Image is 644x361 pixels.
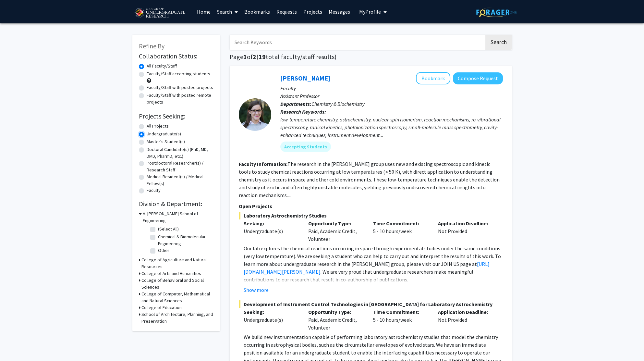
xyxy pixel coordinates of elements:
h3: College of Computer, Mathematical and Natural Sciences [141,291,213,304]
p: Seeking: [244,219,299,227]
a: Projects [300,0,325,23]
a: Messages [325,0,353,23]
p: Application Deadline: [438,308,493,316]
label: (Select All) [158,226,179,232]
span: Laboratory Astrochemistry Studies [239,212,503,219]
label: Faculty/Staff with posted remote projects [147,92,213,106]
label: Undergraduate(s) [147,131,181,137]
p: Application Deadline: [438,219,493,227]
a: Search [214,0,241,23]
div: 5 - 10 hours/week [368,308,433,331]
p: Faculty [280,84,503,92]
label: Master's Student(s) [147,138,185,145]
div: 5 - 10 hours/week [368,219,433,243]
mat-chip: Accepting Students [280,142,331,152]
label: Faculty/Staff accepting students [147,70,210,77]
div: Paid, Academic Credit, Volunteer [303,219,368,243]
label: All Faculty/Staff [147,63,177,69]
h3: College of Arts and Humanities [141,270,201,277]
label: Chemical & Biomolecular Engineering [158,233,212,247]
p: Assistant Professor [280,92,503,100]
button: Show more [244,286,269,294]
input: Search Keywords [230,35,484,50]
p: Opportunity Type: [308,219,363,227]
h3: School of Architecture, Planning, and Preservation [141,311,213,325]
span: 1 [243,53,247,61]
div: Not Provided [433,219,498,243]
label: Postdoctoral Researcher(s) / Research Staff [147,160,213,173]
a: Requests [273,0,300,23]
p: Seeking: [244,308,299,316]
h3: College of Agriculture and Natural Resources [141,256,213,270]
h3: College of Behavioral and Social Sciences [141,277,213,291]
h3: A. [PERSON_NAME] School of Engineering [143,210,213,224]
div: low-temperature chemistry, astrochemistry, nuclear-spin isomerism, reaction mechanisms, ro-vibrat... [280,116,503,139]
span: Development of Instrument Control Technologies in [GEOGRAPHIC_DATA] for Laboratory Astrochemistry [239,300,503,308]
label: Other [158,247,169,254]
label: Doctoral Candidate(s) (PhD, MD, DMD, PharmD, etc.) [147,146,213,160]
p: Opportunity Type: [308,308,363,316]
label: Medical Resident(s) / Medical Fellow(s) [147,173,213,187]
h2: Projects Seeking: [139,112,213,120]
b: Research Keywords: [280,108,326,115]
h2: Collaboration Status: [139,52,213,60]
img: University of Maryland Logo [132,5,187,21]
h1: Page of ( total faculty/staff results) [230,53,512,61]
b: Faculty Information: [239,161,287,167]
p: Our lab explores the chemical reactions occurring in space through experimental studies under the... [244,244,503,283]
span: 2 [253,53,256,61]
div: Undergraduate(s) [244,227,299,235]
div: Paid, Academic Credit, Volunteer [303,308,368,331]
span: My Profile [359,8,381,15]
button: Compose Request to Leah Dodson [453,72,503,84]
h2: Division & Department: [139,200,213,208]
a: Home [194,0,214,23]
fg-read-more: The research in the [PERSON_NAME] group uses new and existing spectroscopic and kinetic tools to ... [239,161,500,198]
button: Search [485,35,512,50]
div: Not Provided [433,308,498,331]
p: Open Projects [239,202,503,210]
a: Bookmarks [241,0,273,23]
label: Faculty/Staff with posted projects [147,84,213,91]
p: Time Commitment: [373,219,428,227]
span: Chemistry & Biochemistry [311,101,365,107]
a: [PERSON_NAME] [280,74,330,82]
span: Refine By [139,42,164,50]
span: 19 [259,53,266,61]
h3: College of Education [141,304,182,311]
div: Undergraduate(s) [244,316,299,324]
p: Time Commitment: [373,308,428,316]
button: Add Leah Dodson to Bookmarks [416,72,450,84]
label: All Projects [147,123,169,130]
iframe: Chat [5,332,28,356]
label: Faculty [147,187,161,194]
b: Departments: [280,101,311,107]
img: ForagerOne Logo [476,7,517,17]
